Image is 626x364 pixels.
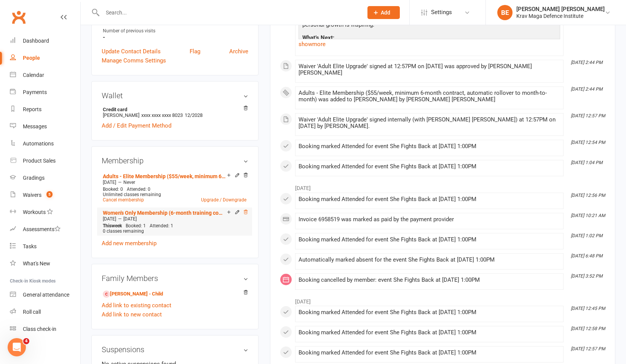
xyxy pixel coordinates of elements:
strong: - [103,34,248,41]
div: Booking marked Attended for event She Fights Back at [DATE] 1:00PM [299,163,560,170]
div: Adults - Elite Membership ($55/week, minimum 6-month contract, automatic rollover to month-to-mon... [299,90,560,103]
div: Booking marked Attended for event She Fights Back at [DATE] 1:00PM [299,143,560,150]
span: Booked: 1 [126,223,146,228]
a: Gradings [10,169,80,187]
a: Messages [10,118,80,135]
button: Add [367,6,400,19]
i: [DATE] 1:02 PM [571,233,602,238]
span: Booked: 0 [103,187,123,192]
a: Roll call [10,303,80,321]
a: [PERSON_NAME] - Child [103,290,163,298]
span: 5 [46,191,53,198]
div: Krav Maga Defence Institute [516,13,605,19]
span: Settings [431,4,452,21]
a: Manage Comms Settings [102,56,166,65]
i: [DATE] 10:21 AM [571,213,605,218]
span: 4 [23,338,29,344]
a: Archive [229,47,248,56]
i: [DATE] 12:57 PM [571,346,605,351]
span: [DATE] [123,216,137,222]
li: [PERSON_NAME] [102,105,248,119]
a: Assessments [10,221,80,238]
span: Unlimited classes remaining [103,192,161,197]
i: [DATE] 12:57 PM [571,113,605,118]
strong: Credit card [103,107,244,112]
li: [DATE] [280,294,605,306]
h3: Suspensions [102,345,248,354]
div: Booking marked Attended for event She Fights Back at [DATE] 1:00PM [299,309,560,316]
a: Add link to new contact [102,310,162,319]
a: Adults - Elite Membership ($55/week, minimum 6-month contract, automatic rollover to month-to-month) [103,173,227,179]
div: Reports [23,106,42,112]
a: Clubworx [9,8,28,27]
span: Add [381,10,390,16]
div: Class check-in [23,326,56,332]
div: Messages [23,123,47,129]
div: Calendar [23,72,44,78]
h3: Membership [102,156,248,165]
div: Workouts [23,209,46,215]
a: Product Sales [10,152,80,169]
div: Waivers [23,192,42,198]
a: Flag [190,47,200,56]
span: Attended: 0 [127,187,150,192]
div: What's New [23,260,50,267]
div: Booking marked Attended for event She Fights Back at [DATE] 1:00PM [299,196,560,203]
div: Automatically marked absent for the event She Fights Back at [DATE] 1:00PM [299,257,560,263]
a: Waivers 5 [10,187,80,204]
span: Never [123,180,135,185]
div: Number of previous visits [103,27,248,35]
span: xxxx xxxx xxxx 8023 [141,112,183,118]
a: Reports [10,101,80,118]
h3: Wallet [102,91,248,100]
div: Booking cancelled by member: event She Fights Back at [DATE] 1:00PM [299,277,560,283]
div: Payments [23,89,47,95]
span: 12/2028 [185,112,203,118]
a: Cancel membership [103,197,144,203]
i: [DATE] 6:48 PM [571,253,602,259]
span: This [103,223,112,228]
div: Invoice 6958519 was marked as paid by the payment provider [299,216,560,223]
a: Calendar [10,67,80,84]
h3: Family Members [102,274,248,283]
a: Add / Edit Payment Method [102,121,171,130]
iframe: Intercom live chat [8,338,26,356]
i: [DATE] 3:52 PM [571,273,602,279]
div: BE [497,5,513,20]
div: week [101,223,124,228]
i: [DATE] 2:44 PM [571,86,602,92]
div: General attendance [23,292,69,298]
div: Gradings [23,175,45,181]
a: Class kiosk mode [10,321,80,338]
a: Payments [10,84,80,101]
div: Product Sales [23,158,56,164]
span: What’s Next: [302,34,334,41]
a: show more [299,39,560,49]
div: Tasks [23,243,37,249]
a: Automations [10,135,80,152]
a: People [10,49,80,67]
span: 0 classes remaining [103,228,144,234]
i: [DATE] 12:58 PM [571,326,605,331]
div: People [23,55,40,61]
a: Tasks [10,238,80,255]
span: Attended: 1 [150,223,173,228]
span: [DATE] [103,180,116,185]
i: [DATE] 2:44 PM [571,60,602,65]
a: Add new membership [102,240,156,247]
div: — [101,179,248,185]
a: Add link to existing contact [102,301,171,310]
span: [DATE] [103,216,116,222]
input: Search... [100,7,358,18]
i: [DATE] 12:56 PM [571,193,605,198]
a: General attendance kiosk mode [10,286,80,303]
div: Waiver 'Adult Elite Upgrade' signed internally (with [PERSON_NAME] [PERSON_NAME]) at 12:57PM on [... [299,117,560,129]
i: [DATE] 1:04 PM [571,160,602,165]
div: Waiver 'Adult Elite Upgrade' signed at 12:57PM on [DATE] was approved by [PERSON_NAME] [PERSON_NAME] [299,63,560,76]
a: Dashboard [10,32,80,49]
a: Women's Only Membership (6-month training commitment; automatic rollover to $65/week casual membe... [103,210,227,216]
a: Update Contact Details [102,47,161,56]
a: Workouts [10,204,80,221]
div: — [101,216,248,222]
div: Booking marked Attended for event She Fights Back at [DATE] 1:00PM [299,329,560,336]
